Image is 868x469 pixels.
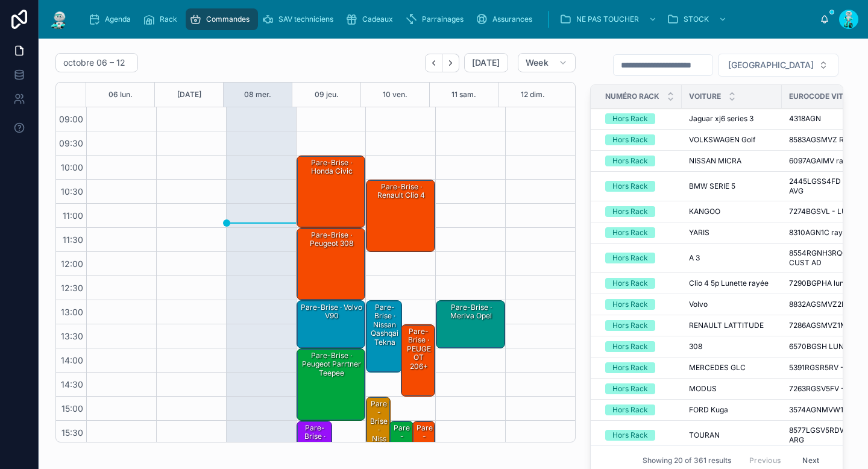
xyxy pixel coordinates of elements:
div: Hors Rack [612,278,648,289]
div: Hors Rack [612,430,648,441]
div: Pare-Brise · peugeot parrtner teepee [299,350,365,379]
div: Hors Rack [612,253,648,263]
span: Parrainages [422,14,464,24]
span: Voiture [689,92,721,101]
span: 09:00 [56,114,86,124]
button: 09 jeu. [315,83,339,107]
div: [DATE] [177,83,201,107]
div: Pare-Brise · Meriva Opel [436,301,505,348]
span: STOCK [684,14,709,24]
span: VOLKSWAGEN Golf [689,135,755,145]
span: 308 [689,342,702,351]
a: Rack [139,8,186,30]
span: 8583AGSMVZ RAYÉ [789,135,857,145]
a: Agenda [84,8,139,30]
div: Hors Rack [612,404,648,415]
h2: octobre 06 – 12 [63,57,125,69]
span: [GEOGRAPHIC_DATA] [728,59,814,71]
span: TOURAN [689,430,720,440]
a: FORD Kuga [689,405,775,415]
span: 8832AGSMVZ2R RAYÉ [789,300,866,309]
span: [DATE] [472,57,500,68]
div: Pare-Brise · Nissan qashqai [366,397,389,444]
a: 308 [689,342,775,351]
div: scrollable content [80,6,820,33]
div: Hors Rack [612,156,648,166]
div: Hors Rack [612,181,648,192]
span: 13:30 [58,331,86,341]
span: 15:00 [58,403,86,414]
a: Hors Rack [605,383,675,394]
div: Pare-Brise · Nissan qashqai tekna [368,302,401,348]
span: 14:30 [58,379,86,389]
button: Select Button [718,54,838,77]
div: Hors Rack [612,320,648,331]
span: NISSAN MICRA [689,156,741,166]
div: Pare-Brise · honda civic [299,157,365,177]
span: 13:00 [58,307,86,317]
a: Parrainages [401,8,472,30]
span: Commandes [206,14,250,24]
button: Week [518,53,576,72]
span: 5391RGSR5RV - DEF [789,363,860,373]
div: 10 ven. [383,83,407,107]
div: 11 sam. [451,83,476,107]
span: BMW SERIE 5 [689,181,735,191]
a: NISSAN MICRA [689,156,775,166]
a: Hors Rack [605,404,675,415]
span: 12:00 [58,259,86,269]
a: Hors Rack [605,299,675,310]
span: Agenda [105,14,131,24]
button: Next [442,54,459,72]
div: Pare-Brise · volvo v90 [297,301,365,348]
div: Pare-Brise · PEUGEOT 206+ [403,326,434,372]
a: KANGOO [689,207,775,216]
span: Rack [160,14,177,24]
div: Pare-Brise · volvo v90 [299,302,365,322]
a: Hors Rack [605,341,675,352]
a: Jaguar xj6 series 3 [689,114,775,124]
a: Hors Rack [605,181,675,192]
div: Pare-Brise · PEUGEOT 206+ [401,325,435,396]
span: KANGOO [689,207,720,216]
button: Back [425,54,442,72]
button: 08 mer. [244,83,271,107]
span: YARIS [689,228,709,238]
div: Hors Rack [612,113,648,124]
span: 3574AGNMVW1P RAYE [789,405,868,415]
button: 12 dim. [521,83,545,107]
div: Hors Rack [612,227,648,238]
span: 11:30 [60,234,86,245]
button: 06 lun. [108,83,133,107]
a: Assurances [472,8,541,30]
span: Eurocode Vitrage [789,92,863,101]
div: Hors Rack [612,341,648,352]
a: VOLKSWAGEN Golf [689,135,775,145]
span: MERCEDES GLC [689,363,746,373]
a: MERCEDES GLC [689,363,775,373]
a: Hors Rack [605,362,675,373]
div: Hors Rack [612,299,648,310]
a: A 3 [689,253,775,263]
div: Pare-Brise · Renault clio 4 [368,181,434,201]
span: Week [526,57,549,68]
span: 12:30 [58,283,86,293]
span: 14:00 [58,355,86,365]
a: YARIS [689,228,775,238]
span: 15:30 [58,427,86,438]
span: Showing 20 of 361 results [643,455,731,465]
span: 6097AGAIMV rayé [789,156,852,166]
span: Volvo [689,300,708,309]
a: Hors Rack [605,206,675,217]
a: RENAULT LATTITUDE [689,321,775,330]
div: Pare-Brise · Peugeot 308 [299,230,365,250]
span: Cadeaux [362,14,393,24]
span: NE PAS TOUCHER [576,14,639,24]
span: FORD Kuga [689,405,728,415]
span: Clio 4 5p Lunette rayée [689,279,769,288]
a: Hors Rack [605,253,675,263]
span: 10:30 [58,186,86,197]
